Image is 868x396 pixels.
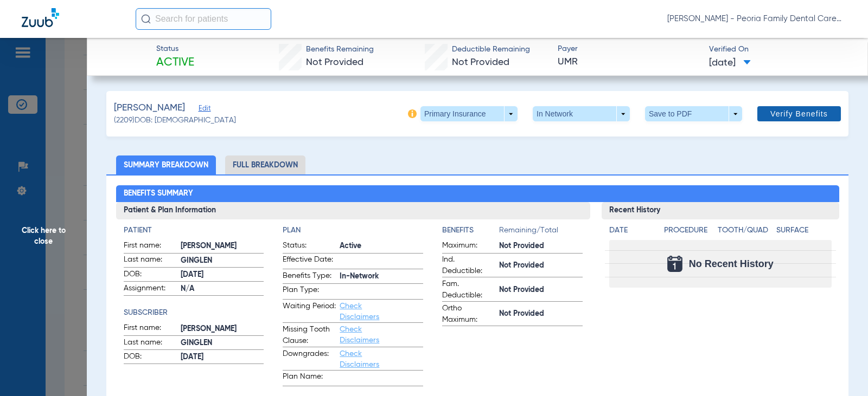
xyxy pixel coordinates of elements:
span: In-Network [340,271,423,282]
span: Effective Date: [283,254,336,269]
h2: Benefits Summary [116,185,839,203]
span: Last name: [124,337,177,350]
span: Not Provided [499,308,583,320]
h4: Surface [776,225,831,236]
span: Active [340,241,423,252]
span: UMR [558,55,699,69]
span: N/A [181,283,264,295]
span: [PERSON_NAME] [181,323,264,335]
app-breakdown-title: Surface [776,225,831,240]
li: Full Breakdown [225,155,305,174]
span: Benefits Type: [283,270,336,283]
span: Remaining/Total [499,225,583,240]
img: Zuub Logo [22,8,59,27]
h3: Recent History [602,202,839,219]
span: DOB: [124,269,177,282]
span: [DATE] [709,56,751,70]
span: Benefits Remaining [306,44,374,55]
span: Verified On [709,44,851,55]
span: Verify Benefits [770,109,828,118]
button: In Network [533,106,630,121]
span: Maximum: [442,240,495,253]
li: Summary Breakdown [116,155,216,174]
button: Save to PDF [645,106,742,121]
h4: Benefits [442,225,499,236]
span: Active [156,55,194,70]
span: Plan Name: [283,371,336,386]
span: Payer [558,43,699,55]
h4: Date [609,225,655,236]
span: Waiting Period: [283,301,336,322]
app-breakdown-title: Procedure [664,225,713,240]
button: Verify Benefits [757,106,841,121]
span: Downgrades: [283,348,336,370]
img: Calendar [667,256,682,272]
span: [DATE] [181,269,264,281]
span: Deductible Remaining [452,44,530,55]
button: Primary Insurance [420,106,518,121]
span: First name: [124,240,177,253]
span: First name: [124,322,177,335]
span: Not Provided [306,57,363,67]
span: No Recent History [689,258,774,269]
span: Plan Type: [283,284,336,299]
span: Not Provided [499,260,583,271]
span: Last name: [124,254,177,267]
span: Edit [199,105,208,115]
span: GINGLEN [181,337,264,349]
span: [PERSON_NAME] - Peoria Family Dental Care [667,14,846,24]
input: Search for patients [136,8,271,30]
a: Check Disclaimers [340,302,379,321]
h4: Patient [124,225,264,236]
span: Missing Tooth Clause: [283,324,336,347]
a: Check Disclaimers [340,326,379,344]
app-breakdown-title: Benefits [442,225,499,240]
span: Ortho Maximum: [442,303,495,326]
h4: Procedure [664,225,713,236]
h3: Patient & Plan Information [116,202,591,219]
img: Search Icon [141,14,151,24]
a: Check Disclaimers [340,350,379,368]
span: [DATE] [181,352,264,363]
span: Ind. Deductible: [442,254,495,277]
span: [PERSON_NAME] [114,101,185,115]
span: (2209) DOB: [DEMOGRAPHIC_DATA] [114,115,236,126]
span: Not Provided [499,284,583,296]
h4: Plan [283,225,423,236]
span: Not Provided [452,57,509,67]
span: Not Provided [499,241,583,252]
span: [PERSON_NAME] [181,241,264,252]
img: info-icon [408,109,417,118]
app-breakdown-title: Tooth/Quad [718,225,773,240]
span: Fam. Deductible: [442,278,495,301]
span: DOB: [124,351,177,364]
h4: Tooth/Quad [718,225,773,236]
span: GINGLEN [181,255,264,267]
span: Assignment: [124,283,177,296]
span: Status [156,43,194,55]
app-breakdown-title: Date [609,225,655,240]
h4: Subscriber [124,307,264,319]
span: Status: [283,240,336,253]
